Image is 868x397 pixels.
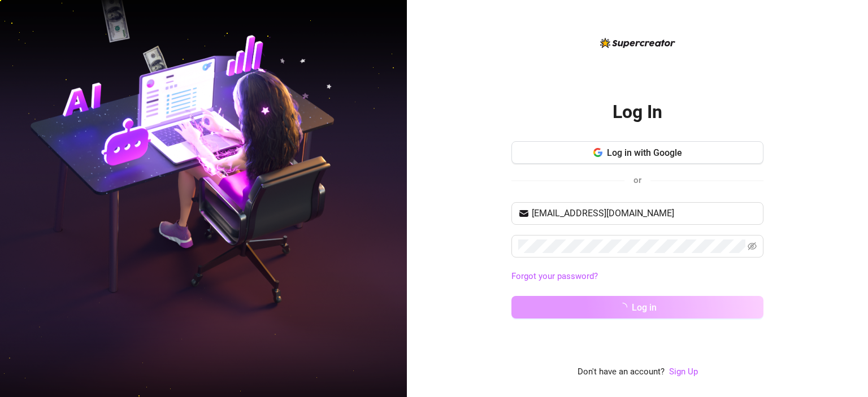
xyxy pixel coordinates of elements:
button: Log in [511,296,763,319]
a: Sign Up [669,367,698,377]
input: Your email [532,207,757,220]
span: Don't have an account? [578,365,665,379]
span: Log in [632,302,657,313]
h2: Log In [613,101,662,124]
a: Forgot your password? [511,270,763,283]
a: Sign Up [669,365,698,379]
a: Forgot your password? [511,271,598,281]
button: Log in with Google [511,141,763,164]
span: loading [617,301,628,312]
span: or [633,175,641,185]
span: Log in with Google [607,147,682,158]
img: logo-BBDzfeDw.svg [600,38,675,48]
span: eye-invisible [748,242,757,251]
